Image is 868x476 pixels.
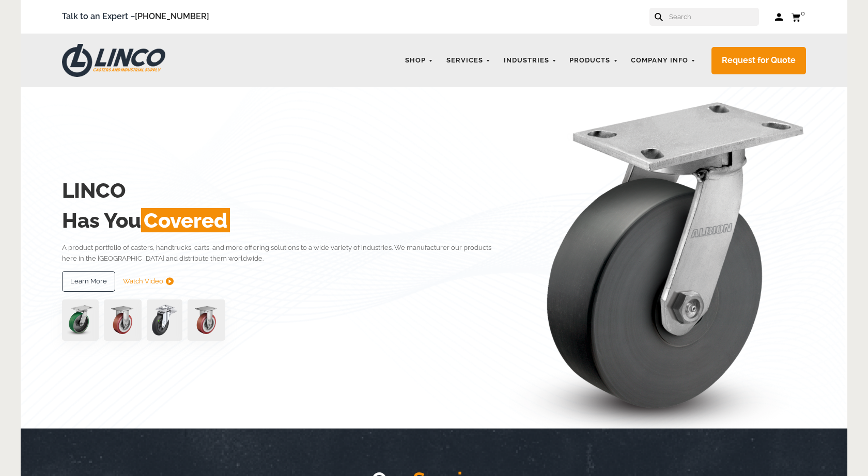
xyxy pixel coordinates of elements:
[400,51,439,71] a: Shop
[62,205,507,235] h2: Has You
[135,11,209,21] a: [PHONE_NUMBER]
[188,299,225,341] img: capture-59611-removebg-preview-1.png
[62,271,115,292] a: Learn More
[791,10,806,23] a: 0
[441,51,496,71] a: Services
[509,87,806,429] img: linco_caster
[711,47,806,74] a: Request for Quote
[564,51,623,71] a: Products
[801,9,805,17] span: 0
[62,10,209,24] span: Talk to an Expert –
[62,242,507,264] p: A product portfolio of casters, handtrucks, carts, and more offering solutions to a wide variety ...
[147,299,182,341] img: lvwpp200rst849959jpg-30522-removebg-preview-1.png
[62,299,99,341] img: pn3orx8a-94725-1-1-.png
[668,8,759,26] input: Search
[499,51,562,71] a: Industries
[62,176,507,205] h2: LINCO
[62,44,165,77] img: LINCO CASTERS & INDUSTRIAL SUPPLY
[774,12,783,22] a: Log in
[166,277,174,285] img: subtract.png
[104,299,142,341] img: capture-59611-removebg-preview-1.png
[141,208,230,232] span: Covered
[626,51,701,71] a: Company Info
[123,271,174,292] a: Watch Video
